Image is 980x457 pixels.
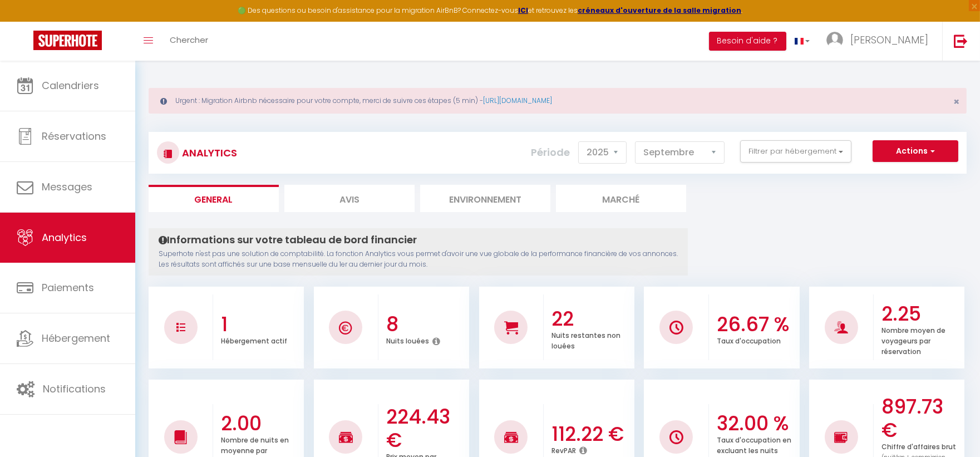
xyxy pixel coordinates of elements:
[518,6,528,15] a: ICI
[149,185,279,212] li: General
[953,95,959,109] span: ×
[386,334,429,346] p: Nuits louées
[483,96,552,105] a: [URL][DOMAIN_NAME]
[709,32,786,51] button: Besoin d'aide ?
[159,249,678,270] p: Superhote n'est pas une solution de comptabilité. La fonction Analytics vous permet d'avoir une v...
[953,97,959,107] button: Close
[420,185,550,212] li: Environnement
[386,405,466,452] h3: 224.43 €
[149,88,967,114] div: Urgent : Migration Airbnb nécessaire pour votre compte, merci de suivre ces étapes (5 min) -
[42,230,87,244] span: Analytics
[850,33,928,47] span: [PERSON_NAME]
[551,422,632,446] h3: 112.22 €
[161,22,216,61] a: Chercher
[42,331,110,345] span: Hébergement
[551,444,576,455] p: RevPAR
[33,31,102,50] img: Super Booking
[221,313,301,336] h3: 1
[386,313,466,336] h3: 8
[551,307,632,331] h3: 22
[881,395,962,442] h3: 897.73 €
[551,328,620,351] p: Nuits restantes non louées
[42,78,99,92] span: Calendriers
[881,302,962,326] h3: 2.25
[531,140,570,165] label: Période
[42,281,94,294] span: Paiements
[159,234,678,246] h4: Informations sur votre tableau de bord financier
[826,32,843,48] img: ...
[221,412,301,435] h3: 2.00
[176,323,185,332] img: NO IMAGE
[42,129,106,143] span: Réservations
[284,185,415,212] li: Avis
[717,313,797,336] h3: 26.67 %
[578,6,741,15] a: créneaux d'ouverture de la salle migration
[42,180,92,194] span: Messages
[954,34,968,48] img: logout
[717,334,781,346] p: Taux d'occupation
[179,140,237,165] h3: Analytics
[717,412,797,435] h3: 32.00 %
[669,430,683,444] img: NO IMAGE
[834,430,848,444] img: NO IMAGE
[818,22,942,61] a: ... [PERSON_NAME]
[556,185,686,212] li: Marché
[43,382,106,396] span: Notifications
[170,34,208,46] span: Chercher
[740,140,851,163] button: Filtrer par hébergement
[9,4,42,38] button: Ouvrir le widget de chat LiveChat
[221,334,287,346] p: Hébergement actif
[873,140,958,163] button: Actions
[881,323,945,356] p: Nombre moyen de voyageurs par réservation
